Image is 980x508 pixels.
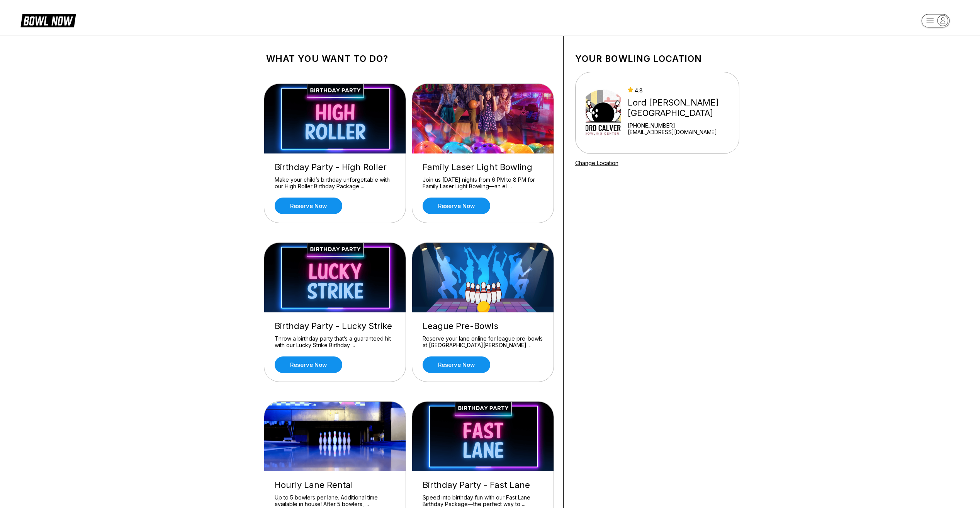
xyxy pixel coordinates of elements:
[628,97,735,118] div: Lord [PERSON_NAME][GEOGRAPHIC_DATA]
[266,53,552,64] h1: What you want to do?
[275,162,395,172] div: Birthday Party - High Roller
[423,480,543,490] div: Birthday Party - Fast Lane
[275,321,395,331] div: Birthday Party - Lucky Strike
[586,84,621,142] img: Lord Calvert Bowling Center
[423,198,490,214] a: Reserve now
[423,176,543,190] div: Join us [DATE] nights from 6 PM to 8 PM for Family Laser Light Bowling—an el ...
[275,176,395,190] div: Make your child’s birthday unforgettable with our High Roller Birthday Package ...
[412,243,554,312] img: League Pre-Bowls
[575,160,618,166] a: Change Location
[628,122,735,129] div: [PHONE_NUMBER]
[264,402,406,471] img: Hourly Lane Rental
[423,494,543,508] div: Speed into birthday fun with our Fast Lane Birthday Package—the perfect way to ...
[423,356,490,373] a: Reserve now
[275,480,395,490] div: Hourly Lane Rental
[264,243,406,312] img: Birthday Party - Lucky Strike
[412,84,554,153] img: Family Laser Light Bowling
[264,84,406,153] img: Birthday Party - High Roller
[275,494,395,508] div: Up to 5 bowlers per lane. Additional time available in house! After 5 bowlers, ...
[575,53,739,64] h1: Your bowling location
[275,356,342,373] a: Reserve now
[275,335,395,349] div: Throw a birthday party that’s a guaranteed hit with our Lucky Strike Birthday ...
[423,162,543,172] div: Family Laser Light Bowling
[275,198,342,214] a: Reserve now
[423,335,543,349] div: Reserve your lane online for league pre-bowls at [GEOGRAPHIC_DATA][PERSON_NAME]. ...
[628,129,735,135] a: [EMAIL_ADDRESS][DOMAIN_NAME]
[628,87,735,94] div: 4.8
[423,321,543,331] div: League Pre-Bowls
[412,402,554,471] img: Birthday Party - Fast Lane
